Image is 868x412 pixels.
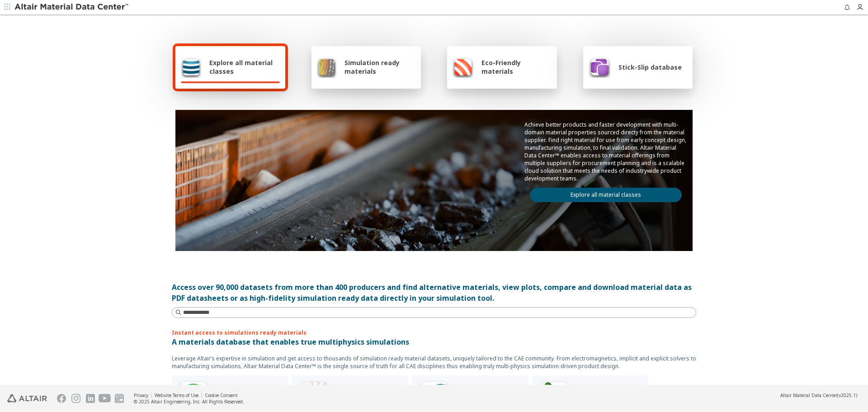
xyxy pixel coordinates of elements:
[524,121,687,182] p: Achieve better products and faster development with multi-domain material properties sourced dire...
[618,63,682,71] span: Stick-Slip database
[209,58,280,76] span: Explore all material classes
[7,394,47,403] img: Altair Engineering
[780,392,857,398] div: (v2025.1)
[181,56,201,78] img: Explore all material classes
[14,3,130,12] img: Altair Material Data Center
[205,392,238,398] a: Cookie Consent
[481,58,551,76] span: Eco-Friendly materials
[589,56,610,78] img: Stick-Slip database
[530,188,682,202] a: Explore all material classes
[317,56,336,78] img: Simulation ready materials
[780,392,837,398] span: Altair Material Data Center
[172,336,696,347] p: A materials database that enables true multiphysics simulations
[172,282,696,303] div: Access over 90,000 datasets from more than 400 producers and find alternative materials, view plo...
[134,392,148,398] a: Privacy
[155,392,198,398] a: Website Terms of Use
[134,398,244,405] div: © 2025 Altair Engineering, Inc. All Rights Reserved.
[172,355,696,370] p: Leverage Altair’s expertise in simulation and get access to thousands of simulation ready materia...
[453,56,473,78] img: Eco-Friendly materials
[344,58,415,76] span: Simulation ready materials
[172,329,696,336] p: Instant access to simulations ready materials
